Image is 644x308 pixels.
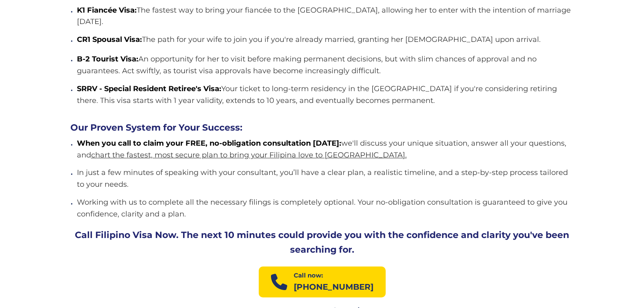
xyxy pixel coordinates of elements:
[77,139,341,148] strong: When you call to claim your FREE, no-obligation consultation [DATE]:
[77,83,574,107] p: Your ticket to long-term residency in the [GEOGRAPHIC_DATA] if you're considering retiring there....
[77,167,574,190] p: In just a few minutes of speaking with your consultant, you’ll have a clear plan, a realistic tim...
[77,138,574,161] p: we'll discuss your unique situation, answer all your questions, and
[91,151,407,159] a: chart the fastest, most secure plan to bring your Filipina love to [GEOGRAPHIC_DATA].
[70,53,73,67] span: •
[77,53,574,77] p: An opportunity for her to visit before making permanent decisions, but with slim chances of appro...
[77,197,574,220] p: Working with us to complete all the necessary filings is completely optional. Your no-obligation ...
[294,271,373,280] p: Call now:
[77,6,137,15] strong: K1 Fiancée Visa:
[70,138,73,151] span: •
[70,197,73,210] span: •
[70,4,73,18] span: •
[77,84,221,93] strong: SRRV - Special Resident Retiree's Visa:
[77,4,574,28] p: The fastest way to bring your fiancée to the [GEOGRAPHIC_DATA], allowing her to enter with the in...
[70,34,73,47] span: •
[70,83,73,96] span: •
[70,167,73,180] span: •
[271,274,287,290] p: 📞
[294,280,373,293] p: [PHONE_NUMBER]
[77,55,138,63] strong: B-2 Tourist Visa:
[77,35,142,44] strong: CR1 Spousal Visa:
[70,228,574,256] p: Call Filipino Visa Now. The next 10 minutes could provide you with the confidence and clarity you...
[70,122,574,133] h2: Our Proven System for Your Success:
[77,34,541,46] p: The path for your wife to join you if you're already married, granting her [DEMOGRAPHIC_DATA] upo...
